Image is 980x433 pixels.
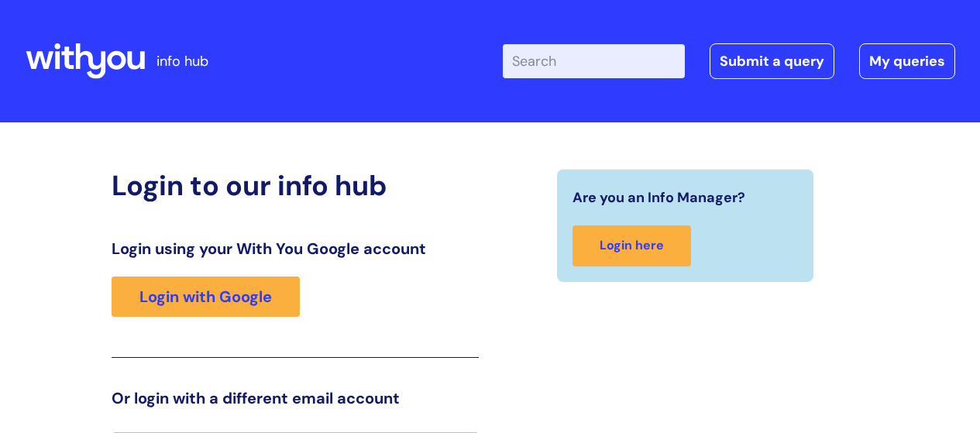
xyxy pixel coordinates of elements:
[859,43,955,79] a: My queries
[156,49,208,74] p: info hub
[573,185,745,210] span: Are you an Info Manager?
[112,389,479,407] h3: Or login with a different email account
[573,225,691,266] a: Login here
[503,44,685,78] input: Search
[710,43,834,79] a: Submit a query
[112,239,479,258] h3: Login using your With You Google account
[112,169,479,202] h2: Login to our info hub
[112,277,300,317] a: Login with Google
